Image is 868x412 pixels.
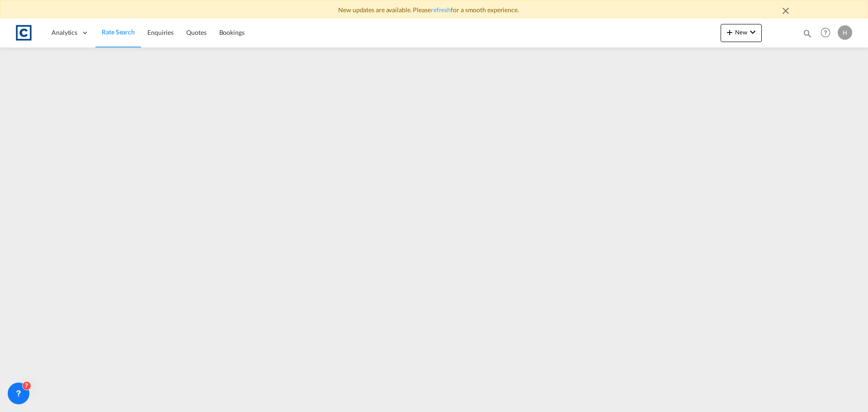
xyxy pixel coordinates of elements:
[180,18,212,47] a: Quotes
[818,25,833,40] span: Help
[141,18,180,47] a: Enquiries
[724,28,758,36] span: New
[186,28,206,36] span: Quotes
[802,28,812,38] md-icon: icon-magnify
[818,25,838,41] div: Help
[14,23,34,43] img: 1fdb9190129311efbfaf67cbb4249bed.jpeg
[52,28,77,37] span: Analytics
[102,28,135,36] span: Rate Search
[213,18,251,47] a: Bookings
[147,28,174,36] span: Enquiries
[724,27,735,38] md-icon: icon-plus 400-fg
[219,28,245,36] span: Bookings
[95,18,141,47] a: Rate Search
[431,6,451,14] a: refresh
[838,25,852,40] div: H
[802,28,812,42] div: icon-magnify
[721,24,762,42] button: icon-plus 400-fgNewicon-chevron-down
[45,18,95,47] div: Analytics
[780,5,791,16] md-icon: icon-close
[747,27,758,38] md-icon: icon-chevron-down
[72,5,796,14] div: New updates are available. Please for a smooth experience.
